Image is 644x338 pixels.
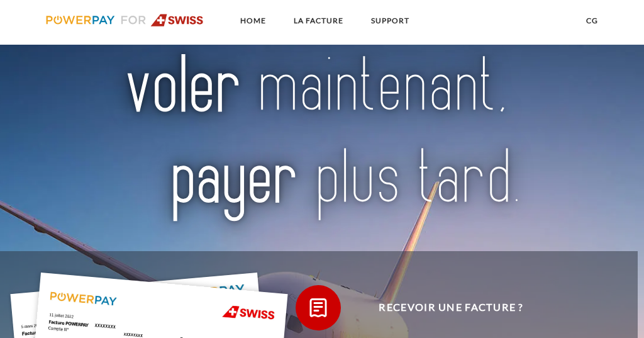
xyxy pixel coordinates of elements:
[279,283,606,333] a: Recevoir une facture ?
[283,9,354,32] a: LA FACTURE
[230,9,277,32] a: Home
[313,285,590,330] span: Recevoir une facture ?
[99,34,545,233] img: title-swiss_fr.svg
[46,14,204,26] img: logo-swiss.svg
[296,285,590,330] button: Recevoir une facture ?
[360,9,420,32] a: SUPPORT
[575,9,609,32] a: CG
[304,293,333,322] img: qb_bill.svg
